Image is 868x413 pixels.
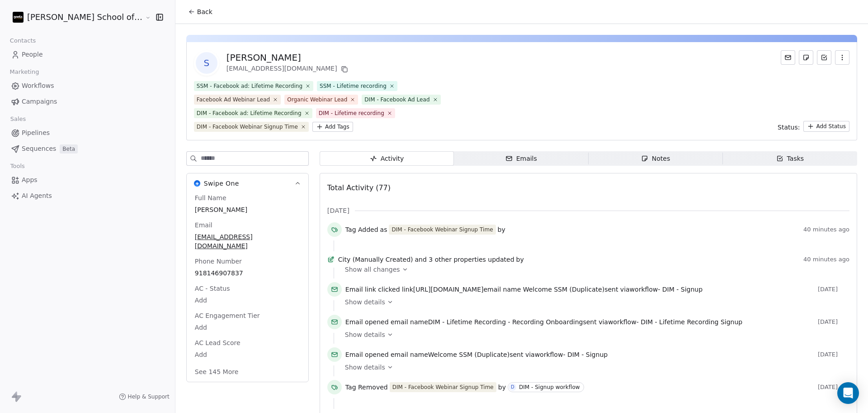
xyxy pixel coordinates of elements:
span: Tag Removed [345,383,388,392]
span: Pipelines [22,128,50,138]
div: DIM - Facebook Ad Lead [364,96,429,104]
a: Show details [345,330,843,339]
div: Organic Webinar Lead [287,96,347,104]
span: Sales [6,112,30,126]
div: Tasks [776,154,804,163]
span: Show details [345,330,385,339]
span: by [516,255,524,264]
div: DIM - Facebook Webinar Signup Time [197,123,298,131]
span: AC - Status [193,284,232,293]
div: Emails [505,154,537,163]
a: People [7,47,168,62]
span: Show details [345,363,385,372]
span: Workflows [22,81,54,91]
span: Status: [778,123,800,132]
div: DIM - Signup workflow [519,384,580,390]
button: Back [183,4,218,20]
span: Welcome SSM (Duplicate) [428,351,509,358]
span: Full Name [193,193,228,202]
span: as [380,225,387,234]
div: Open Intercom Messenger [837,382,859,404]
span: Tools [6,159,28,173]
span: Show all changes [345,265,400,274]
a: Workflows [7,78,168,93]
div: DIM - Facebook ad: Lifetime Recording [197,109,302,117]
span: Tag Added [345,225,378,234]
span: [DATE] [327,206,349,215]
a: Apps [7,173,168,187]
span: [DATE] [818,318,849,326]
span: Help & Support [128,393,170,400]
span: DIM - Signup [567,351,608,358]
span: AC Lead Score [193,338,242,347]
span: Total Activity (77) [327,183,391,192]
button: See 145 More [189,364,244,380]
span: email name sent via workflow - [345,317,742,327]
span: [DATE] [818,286,849,293]
span: AI Agents [22,191,52,201]
img: Zeeshan%20Neck%20Print%20Dark.png [13,12,24,23]
span: Sequences [22,144,56,154]
a: Pipelines [7,125,168,140]
div: DIM - Facebook Webinar Signup Time [392,383,494,391]
div: DIM - Facebook Webinar Signup Time [392,226,493,234]
span: Email link clicked [345,286,400,293]
div: D [511,384,514,391]
a: Help & Support [119,393,170,400]
span: 918146907837 [195,269,300,278]
button: Swipe OneSwipe One [187,173,308,193]
button: [PERSON_NAME] School of Finance LLP [11,10,139,25]
div: SSM - Lifetime recording [320,82,387,90]
button: Add Tags [312,122,353,132]
span: Email opened [345,351,389,358]
span: S [196,52,217,74]
span: Add [195,350,300,359]
span: [DATE] [818,351,849,358]
span: City (Manually Created) [338,255,413,264]
img: Swipe One [194,180,200,187]
div: [PERSON_NAME] [226,51,350,64]
a: Show details [345,363,843,372]
span: Email opened [345,318,389,326]
span: DIM - Signup [662,286,703,293]
span: Phone Number [193,257,244,266]
span: Add [195,296,300,305]
span: [URL][DOMAIN_NAME] [413,286,484,293]
a: Show details [345,298,843,307]
span: Add [195,323,300,332]
span: link email name sent via workflow - [345,285,703,294]
span: [PERSON_NAME] School of Finance LLP [27,11,143,23]
span: Campaigns [22,97,57,106]
span: Email [193,221,214,230]
span: Swipe One [204,179,239,188]
span: by [498,225,505,234]
span: People [22,50,43,59]
span: DIM - Lifetime Recording Signup [641,318,742,326]
span: by [498,383,506,392]
span: [PERSON_NAME] [195,205,300,214]
a: Show all changes [345,265,843,274]
div: Swipe OneSwipe One [187,193,308,382]
span: Apps [22,175,38,185]
button: Add Status [803,121,849,132]
span: 40 minutes ago [803,226,849,233]
div: DIM - Lifetime recording [319,109,384,117]
div: Notes [641,154,670,163]
div: Facebook Ad Webinar Lead [197,96,270,104]
span: [EMAIL_ADDRESS][DOMAIN_NAME] [195,232,300,250]
div: SSM - Facebook ad: Lifetime Recording [197,82,302,90]
span: email name sent via workflow - [345,350,608,359]
span: Show details [345,298,385,307]
span: Beta [60,144,78,154]
span: 40 minutes ago [803,256,849,263]
span: Marketing [6,65,43,79]
span: DIM - Lifetime Recording - Recording Onboarding [428,318,583,326]
a: Campaigns [7,94,168,109]
span: and 3 other properties updated [415,255,514,264]
div: [EMAIL_ADDRESS][DOMAIN_NAME] [226,64,350,75]
span: Contacts [6,34,40,48]
a: AI Agents [7,188,168,203]
span: AC Engagement Tier [193,311,262,320]
span: [DATE] [818,384,849,391]
span: Welcome SSM (Duplicate) [523,286,604,293]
